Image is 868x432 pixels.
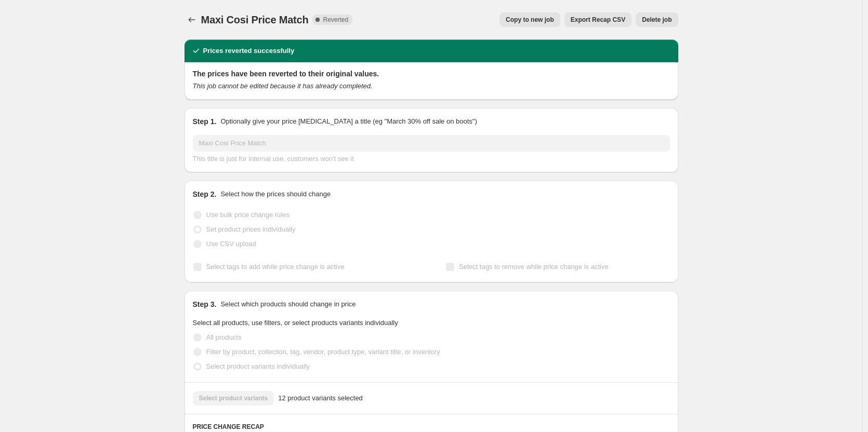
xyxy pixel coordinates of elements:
[203,46,295,56] h2: Prices reverted successfully
[193,135,670,152] input: 30% off holiday sale
[220,189,331,199] p: Select how the prices should change
[636,12,678,27] button: Delete job
[206,211,290,219] span: Use bulk price change rules
[193,189,217,199] h2: Step 2.
[278,393,363,403] span: 12 product variants selected
[323,16,348,24] span: Reverted
[193,155,354,163] span: This title is just for internal use, customers won't see it
[206,333,242,341] span: All products
[499,12,560,27] button: Copy to new job
[642,16,672,24] span: Delete job
[459,263,609,271] span: Select tags to remove while price change is active
[193,319,398,327] span: Select all products, use filters, or select products variants individually
[206,348,440,356] span: Filter by product, collection, tag, vendor, product type, variant title, or inventory
[201,14,309,25] span: Maxi Cosi Price Match
[193,82,373,90] i: This job cannot be edited because it has already completed.
[193,423,670,431] h6: PRICE CHANGE RECAP
[564,12,632,27] button: Export Recap CSV
[206,240,256,248] span: Use CSV upload
[506,16,554,24] span: Copy to new job
[193,299,217,309] h2: Step 3.
[206,225,296,233] span: Set product prices individually
[185,12,199,27] button: Price change jobs
[206,263,345,271] span: Select tags to add while price change is active
[220,116,477,127] p: Optionally give your price [MEDICAL_DATA] a title (eg "March 30% off sale on boots")
[206,362,310,370] span: Select product variants individually
[193,116,217,127] h2: Step 1.
[220,299,356,309] p: Select which products should change in price
[193,69,670,79] h2: The prices have been reverted to their original values.
[571,16,625,24] span: Export Recap CSV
